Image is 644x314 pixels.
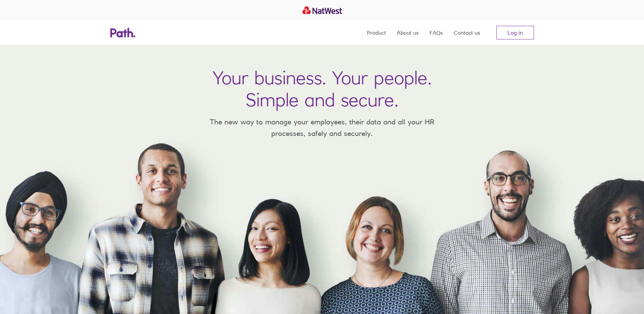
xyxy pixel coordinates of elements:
[367,20,386,45] a: Product
[429,20,443,45] a: FAQs
[454,20,480,45] a: Contact us
[200,116,444,139] p: The new way to manage your employees, their data and all your HR processes, safely and securely.
[496,26,534,39] a: Log in
[213,67,432,111] h1: Your business. Your people. Simple and secure.
[397,20,419,45] a: About us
